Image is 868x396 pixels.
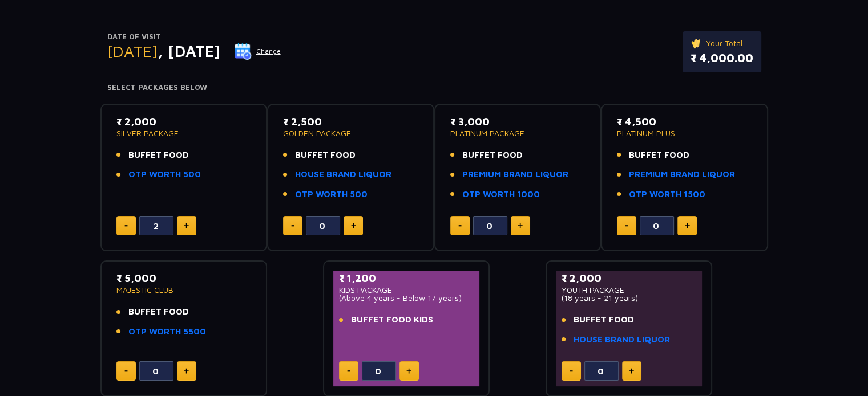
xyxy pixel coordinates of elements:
p: ₹ 4,500 [617,114,752,129]
p: MAJESTIC CLUB [116,286,252,294]
p: ₹ 2,000 [562,271,697,286]
span: BUFFET FOOD [128,305,189,319]
span: BUFFET FOOD KIDS [351,313,433,326]
p: Your Total [691,37,753,50]
span: BUFFET FOOD [128,149,189,162]
p: PLATINUM PACKAGE [450,129,586,137]
img: minus [124,225,128,227]
p: ₹ 3,000 [450,114,586,129]
a: HOUSE BRAND LIQUOR [295,168,391,181]
img: minus [124,370,128,372]
img: plus [184,368,189,374]
p: ₹ 4,000.00 [691,50,753,67]
p: (18 years - 21 years) [562,294,697,302]
span: BUFFET FOOD [574,313,634,326]
img: plus [406,368,411,374]
p: ₹ 5,000 [116,271,252,286]
p: ₹ 2,000 [116,114,252,129]
p: YOUTH PACKAGE [562,286,697,294]
a: OTP WORTH 500 [128,168,201,181]
p: ₹ 2,500 [283,114,418,129]
h4: Select Packages Below [107,83,761,92]
img: plus [351,223,356,228]
button: Change [234,42,281,60]
a: OTP WORTH 1500 [629,188,705,201]
p: Date of Visit [107,31,281,43]
p: (Above 4 years - Below 17 years) [339,294,474,302]
img: plus [518,223,523,228]
img: ticket [691,37,703,50]
a: OTP WORTH 500 [295,188,368,201]
p: GOLDEN PACKAGE [283,129,418,137]
span: BUFFET FOOD [462,149,523,162]
a: HOUSE BRAND LIQUOR [574,333,670,346]
img: minus [347,370,350,372]
img: plus [685,223,690,228]
span: [DATE] [107,42,158,60]
img: plus [629,368,634,374]
a: PREMIUM BRAND LIQUOR [629,168,735,181]
img: minus [625,225,628,227]
img: minus [291,225,294,227]
p: ₹ 1,200 [339,271,474,286]
p: KIDS PACKAGE [339,286,474,294]
span: BUFFET FOOD [295,149,356,162]
a: OTP WORTH 5500 [128,325,206,338]
span: BUFFET FOOD [629,149,689,162]
span: , [DATE] [158,42,220,60]
p: SILVER PACKAGE [116,129,252,137]
img: minus [458,225,462,227]
img: minus [570,370,573,372]
img: plus [184,223,189,228]
a: PREMIUM BRAND LIQUOR [462,168,568,181]
a: OTP WORTH 1000 [462,188,540,201]
p: PLATINUM PLUS [617,129,752,137]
